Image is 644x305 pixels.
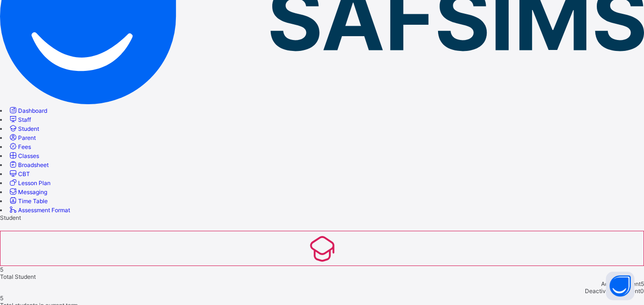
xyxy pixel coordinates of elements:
[18,107,47,114] span: Dashboard
[18,134,36,141] span: Parent
[8,152,39,159] a: Classes
[8,207,70,214] a: Assessment Format
[8,188,47,196] a: Messaging
[641,280,644,287] span: 5
[18,179,51,187] span: Lesson Plan
[8,161,49,168] a: Broadsheet
[18,116,31,123] span: Staff
[18,170,30,177] span: CBT
[8,116,31,123] a: Staff
[8,107,47,114] a: Dashboard
[18,161,49,168] span: Broadsheet
[18,152,39,159] span: Classes
[18,143,31,150] span: Fees
[8,197,48,205] a: Time Table
[8,179,51,187] a: Lesson Plan
[18,197,48,205] span: Time Table
[640,287,644,295] span: 0
[585,287,640,295] span: Deactivated Student
[8,134,36,141] a: Parent
[18,188,47,196] span: Messaging
[8,143,31,150] a: Fees
[18,207,70,214] span: Assessment Format
[8,125,39,132] a: Student
[606,272,634,300] button: Open asap
[601,280,641,287] span: Active Student
[18,125,39,132] span: Student
[8,170,30,177] a: CBT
